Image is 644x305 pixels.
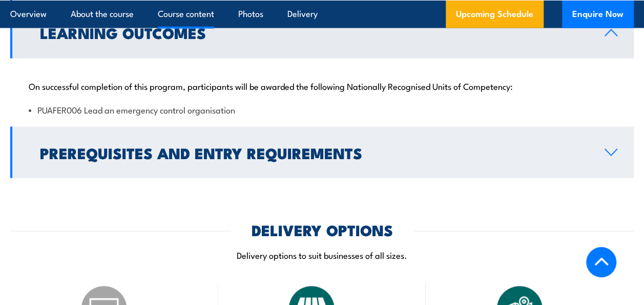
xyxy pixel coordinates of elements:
a: Learning Outcomes [10,7,634,59]
a: Prerequisites and Entry Requirements [10,127,634,178]
h2: DELIVERY OPTIONS [252,223,393,236]
p: On successful completion of this program, participants will be awarded the following Nationally R... [29,81,615,91]
h2: Prerequisites and Entry Requirements [40,146,588,159]
h2: Learning Outcomes [40,26,588,39]
li: PUAFER006 Lead an emergency control organisation [29,104,615,116]
p: Delivery options to suit businesses of all sizes. [10,249,634,261]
